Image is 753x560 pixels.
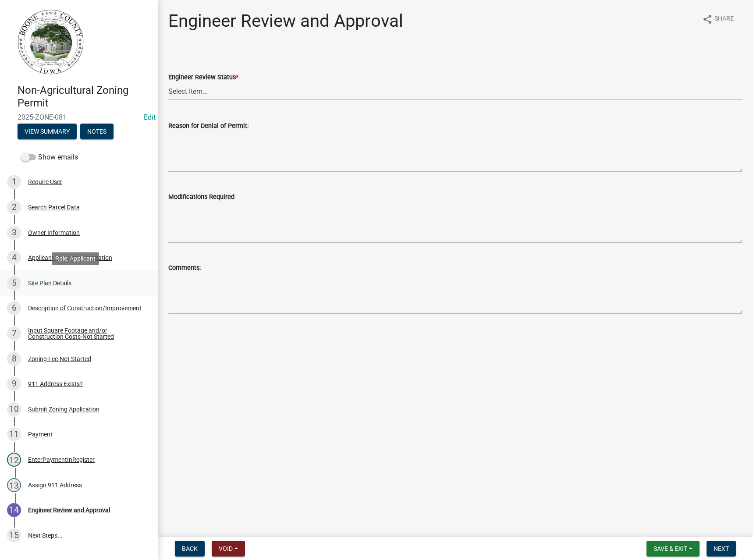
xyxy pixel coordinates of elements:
label: Engineer Review Status [168,74,238,81]
div: 5 [7,276,21,290]
h1: Engineer Review and Approval [168,11,403,32]
div: Applicant or Agent Information [28,255,112,261]
button: Next [707,541,736,556]
div: Assign 911 Address [28,482,82,488]
label: Show emails [21,152,78,163]
span: 2025-ZONE-081 [18,113,140,121]
span: Void [219,545,233,552]
img: Boone County, Iowa [18,9,84,75]
div: 911 Address Exists? [28,381,83,387]
div: Zoning Fee-Not Started [28,356,91,362]
div: 10 [7,402,21,416]
div: 4 [7,251,21,265]
div: 14 [7,503,21,517]
span: Back [182,545,198,552]
div: Engineer Review and Approval [28,507,110,513]
div: Require User [28,179,62,185]
label: Comments: [168,265,201,271]
div: Description of Construction/Improvement [28,305,142,311]
div: 6 [7,301,21,315]
div: 7 [7,326,21,340]
div: Search Parcel Data [28,204,80,210]
button: Back [175,541,205,556]
span: Share [714,14,734,25]
div: 1 [7,175,21,189]
div: 12 [7,453,21,467]
button: Void [212,541,245,556]
h4: Non-Agricultural Zoning Permit [18,84,151,110]
wm-modal-confirm: Notes [80,128,114,135]
label: Reason for Denial of Permit: [168,123,249,129]
div: 15 [7,528,21,542]
div: 3 [7,226,21,240]
span: Next [714,545,729,552]
wm-modal-confirm: Edit Application Number [144,113,156,121]
div: 8 [7,352,21,366]
div: EnterPaymentInRegister [28,457,95,463]
button: shareShare [695,11,741,28]
div: 11 [7,427,21,441]
i: share [702,14,713,25]
button: Notes [80,124,114,139]
wm-modal-confirm: Summary [18,128,77,135]
button: Save & Exit [646,541,700,556]
div: Owner Information [28,230,80,236]
div: Role: Applicant [52,252,99,265]
span: Save & Exit [654,545,687,552]
div: Input Square Footage and/or Construction Costs-Not Started [28,327,144,340]
div: Payment [28,431,53,437]
label: Modifications Required [168,194,234,200]
div: Submit Zoning Application [28,406,99,412]
a: Edit [144,113,156,121]
div: 13 [7,478,21,492]
div: 9 [7,377,21,391]
div: 2 [7,200,21,214]
div: Site Plan Details [28,280,71,286]
button: View Summary [18,124,77,139]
